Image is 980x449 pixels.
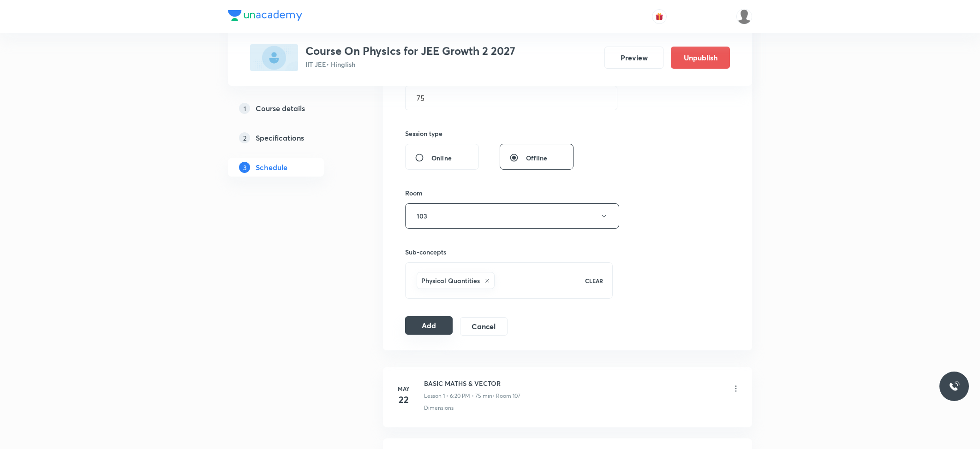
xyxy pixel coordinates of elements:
h4: 22 [394,393,413,407]
img: Divya tyagi [736,9,752,24]
p: Dimensions [424,404,454,412]
p: CLEAR [585,277,603,285]
h6: Session type [405,129,442,138]
button: Add [405,316,453,335]
button: Unpublish [671,47,730,69]
a: 2Specifications [228,129,353,147]
button: Preview [604,47,663,69]
p: 2 [239,132,250,143]
span: Offline [526,153,547,163]
p: Lesson 1 • 6:20 PM • 75 min [424,392,492,400]
h6: Sub-concepts [405,247,613,257]
span: Online [431,153,452,163]
img: avatar [655,12,663,21]
button: 103 [405,203,619,229]
h6: BASIC MATHS & VECTOR [424,378,520,388]
h6: Physical Quantities [421,276,480,285]
h6: Room [405,188,423,198]
h5: Course details [256,103,305,114]
p: IIT JEE • Hinglish [305,59,515,69]
button: Cancel [460,317,508,336]
p: • Room 107 [492,392,520,400]
h6: May [394,384,413,393]
h3: Course On Physics for JEE Growth 2 2027 [305,44,515,58]
h5: Schedule [256,162,287,173]
p: 3 [239,162,250,173]
a: 1Course details [228,99,353,118]
img: Company Logo [228,10,302,21]
p: 1 [239,103,250,114]
button: avatar [652,9,667,24]
img: ttu [949,381,960,392]
input: 75 [406,86,617,110]
a: Company Logo [228,10,302,24]
img: BF458939-86F2-4F00-B86F-AA12CBEB85C9_plus.png [250,44,298,71]
h5: Specifications [256,132,304,143]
